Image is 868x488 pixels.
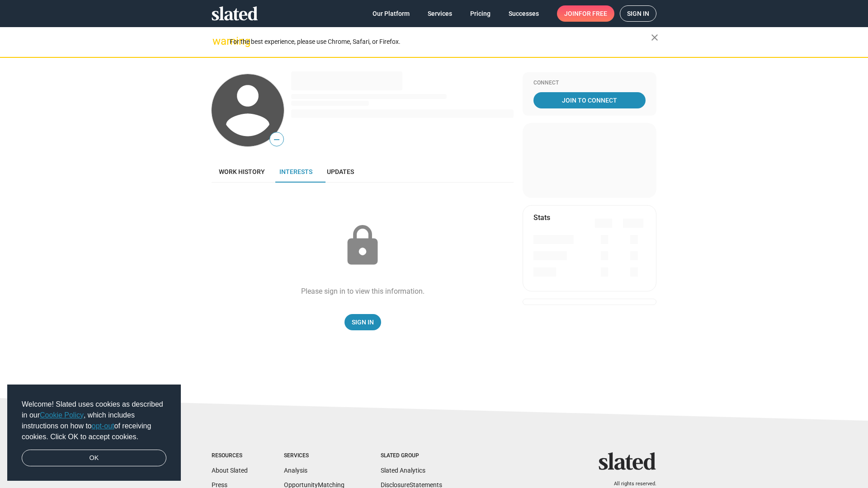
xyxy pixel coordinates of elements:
span: Join [564,5,607,22]
div: For the best experience, please use Chrome, Safari, or Firefox. [230,36,651,48]
span: for free [579,5,607,22]
a: Work history [212,161,272,183]
span: Updates [327,168,354,175]
a: Pricing [463,5,498,22]
mat-icon: warning [212,36,223,47]
span: Sign in [627,6,649,21]
div: Resources [212,452,248,460]
a: Interests [272,161,320,183]
mat-icon: close [649,32,660,43]
span: Successes [509,5,539,22]
a: Services [420,5,459,22]
span: Services [428,5,452,22]
span: Interests [279,168,312,175]
a: Slated Analytics [381,467,425,474]
a: Sign In [344,314,381,330]
a: Updates [320,161,361,183]
a: Sign in [620,5,656,22]
span: — [270,134,283,145]
a: Joinfor free [557,5,614,22]
a: opt-out [92,422,114,430]
mat-icon: lock [340,223,385,268]
mat-card-title: Stats [533,213,550,222]
a: Join To Connect [533,92,646,108]
span: Join To Connect [535,92,644,108]
div: Connect [533,80,646,87]
span: Our Platform [373,5,410,22]
a: About Slated [212,467,248,474]
a: Successes [501,5,546,22]
div: Slated Group [381,452,442,460]
div: Services [284,452,344,460]
span: Sign In [352,314,374,330]
span: Work history [219,168,265,175]
div: Please sign in to view this information. [301,286,425,296]
a: Our Platform [365,5,417,22]
a: Analysis [284,467,307,474]
a: dismiss cookie message [22,450,166,467]
span: Welcome! Slated uses cookies as described in our , which includes instructions on how to of recei... [22,399,166,442]
span: Pricing [470,5,491,22]
div: cookieconsent [7,385,181,481]
a: Cookie Policy [40,411,84,419]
